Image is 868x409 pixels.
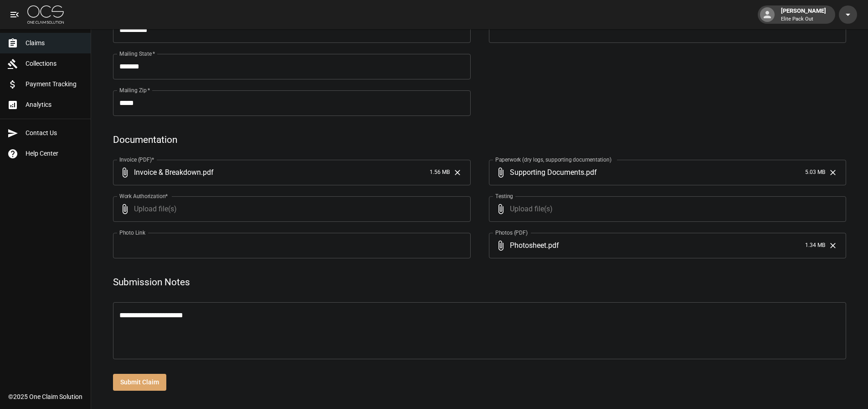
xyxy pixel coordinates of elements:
button: Clear [826,239,840,252]
button: Clear [826,166,840,179]
label: Photo Link [119,229,145,236]
button: open drawer [5,5,24,24]
label: Photos (PDF) [495,229,528,236]
span: . pdf [201,167,214,178]
span: 1.34 MB [805,241,825,250]
p: Elite Pack Out [781,16,826,23]
span: 1.56 MB [430,168,450,177]
span: Invoice & Breakdown [134,167,201,178]
span: . pdf [546,240,559,251]
label: Invoice (PDF)* [119,156,154,163]
span: Help Center [26,149,83,158]
span: Supporting Documents [510,167,584,178]
label: Testing [495,192,513,200]
span: Payment Tracking [26,79,83,89]
label: Work Authorization* [119,192,168,200]
span: Analytics [26,100,83,110]
span: . pdf [584,167,597,178]
span: Contact Us [26,128,83,138]
span: Collections [26,59,83,68]
img: ocs-logo-white-transparent.png [27,5,64,24]
button: Clear [451,166,464,179]
button: Submit Claim [113,374,166,391]
span: Photosheet [510,240,546,251]
span: Claims [26,38,83,48]
div: © 2025 One Claim Solution [8,392,82,401]
span: Upload file(s) [510,196,822,222]
div: [PERSON_NAME] [777,6,830,23]
span: Upload file(s) [134,196,446,222]
label: Mailing State [119,50,155,58]
label: Paperwork (dry logs, supporting documentation) [495,156,611,163]
span: 5.03 MB [805,168,825,177]
label: Mailing Zip [119,86,150,94]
